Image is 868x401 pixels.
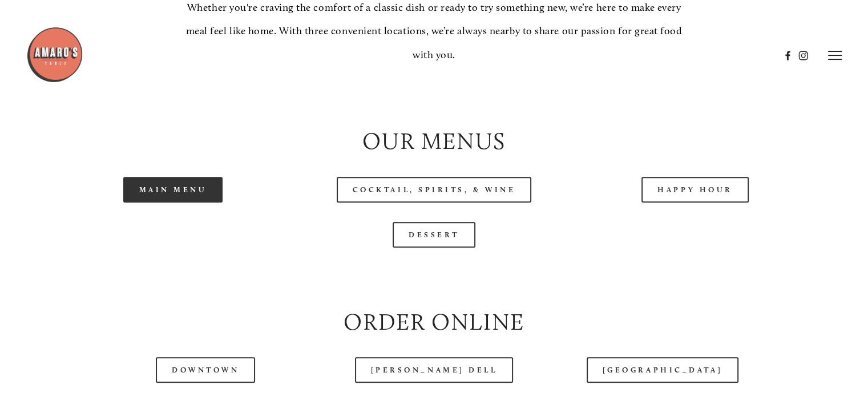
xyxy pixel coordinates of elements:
a: Cocktail, Spirits, & Wine [337,177,532,202]
a: [GEOGRAPHIC_DATA] [587,357,738,383]
h2: Order Online [52,306,816,338]
a: Dessert [393,222,475,248]
img: Amaro's Table [26,26,83,83]
a: Happy Hour [641,177,749,202]
a: Downtown [156,357,255,383]
a: Main Menu [123,177,223,202]
a: [PERSON_NAME] Dell [355,357,514,383]
h2: Our Menus [52,125,816,157]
